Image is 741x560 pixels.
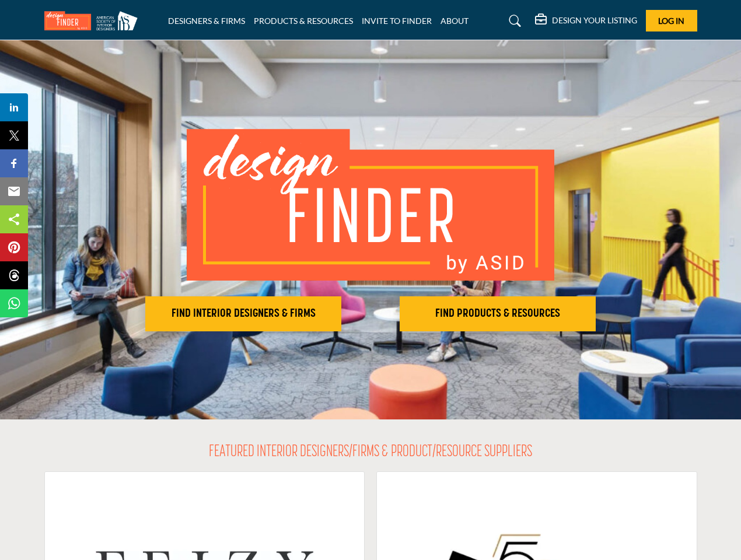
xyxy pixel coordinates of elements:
img: Site Logo [44,11,144,30]
button: Log In [646,10,697,32]
h2: FIND INTERIOR DESIGNERS & FIRMS [149,307,338,321]
h2: FIND PRODUCTS & RESOURCES [403,307,592,321]
img: image [187,129,554,281]
a: PRODUCTS & RESOURCES [254,16,353,26]
h5: DESIGN YOUR LISTING [552,15,637,26]
h2: FEATURED INTERIOR DESIGNERS/FIRMS & PRODUCT/RESOURCE SUPPLIERS [209,443,532,463]
button: FIND INTERIOR DESIGNERS & FIRMS [145,296,341,331]
span: Log In [658,16,684,26]
a: DESIGNERS & FIRMS [168,16,245,26]
button: FIND PRODUCTS & RESOURCES [400,296,596,331]
a: ABOUT [441,16,469,26]
a: INVITE TO FINDER [362,16,432,26]
div: DESIGN YOUR LISTING [535,14,637,28]
a: Search [498,12,529,30]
